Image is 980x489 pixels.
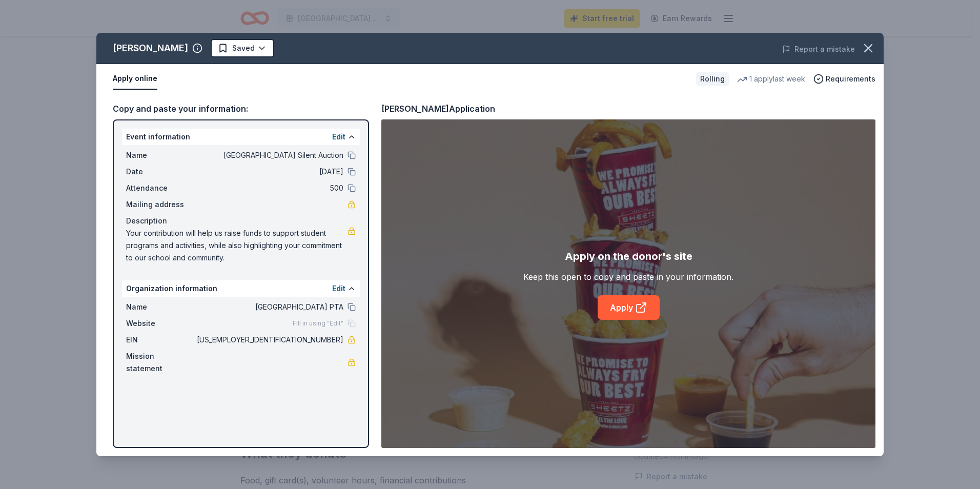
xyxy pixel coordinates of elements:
span: Mailing address [126,198,195,211]
div: Description [126,215,356,227]
button: Edit [332,131,345,143]
span: Date [126,166,195,178]
span: Mission statement [126,350,195,375]
div: Rolling [696,72,729,86]
span: 500 [195,182,343,194]
span: Name [126,149,195,161]
span: Name [126,301,195,313]
div: [PERSON_NAME] Application [381,102,495,115]
div: [PERSON_NAME] [113,40,188,56]
div: Organization information [122,280,360,297]
span: [GEOGRAPHIC_DATA] Silent Auction [195,149,343,161]
span: Your contribution will help us raise funds to support student programs and activities, while also... [126,227,348,264]
a: Apply [598,295,660,320]
span: [DATE] [195,166,343,178]
div: Copy and paste your information: [113,102,369,115]
span: [US_EMPLOYER_IDENTIFICATION_NUMBER] [195,334,343,346]
span: Requirements [826,73,875,85]
span: EIN [126,334,195,346]
button: Edit [332,282,345,295]
div: Keep this open to copy and paste in your information. [523,271,733,283]
span: [GEOGRAPHIC_DATA] PTA [195,301,343,313]
span: Attendance [126,182,195,194]
span: Website [126,317,195,330]
div: Apply on the donor's site [565,248,692,264]
button: Saved [211,39,274,57]
div: Event information [122,129,360,145]
button: Report a mistake [782,43,855,55]
button: Apply online [113,68,157,90]
span: Fill in using "Edit" [293,319,343,328]
span: Saved [232,42,255,54]
button: Requirements [813,73,875,85]
div: 1 apply last week [737,73,805,85]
